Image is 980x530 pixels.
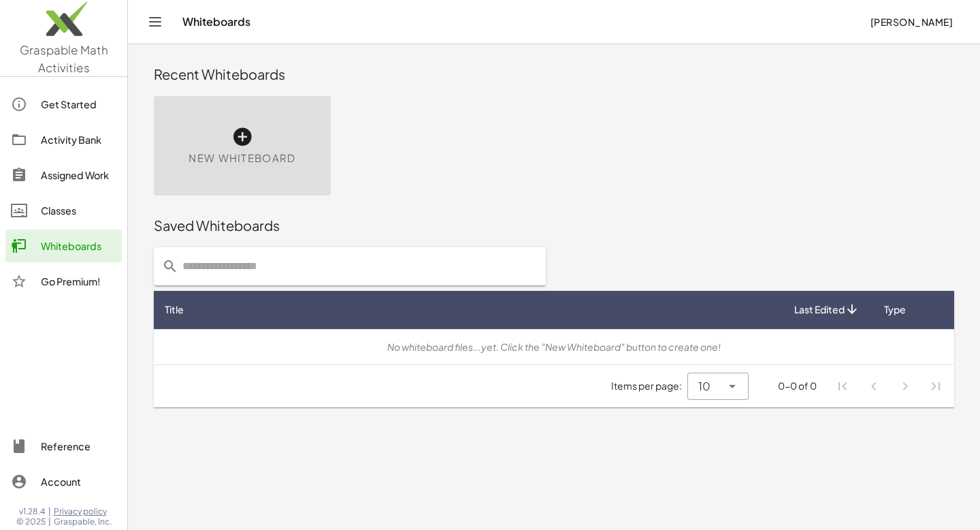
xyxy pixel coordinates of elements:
div: Recent Whiteboards [154,65,954,84]
button: [PERSON_NAME] [859,10,964,34]
div: Saved Whiteboards [154,216,954,235]
a: Assigned Work [5,159,122,191]
span: Graspable, Inc. [54,516,112,527]
a: Classes [5,194,122,227]
a: Reference [5,430,122,463]
div: No whiteboard files...yet. Click the "New Whiteboard" button to create one! [165,340,943,354]
div: Classes [41,202,116,219]
button: Toggle navigation [144,11,166,33]
span: | [48,516,51,527]
span: New Whiteboard [189,151,295,166]
a: Get Started [5,88,122,121]
span: Title [165,302,184,317]
div: Go Premium! [41,273,116,290]
div: Assigned Work [41,167,116,183]
a: Account [5,465,122,498]
span: | [48,506,51,517]
span: v1.28.4 [19,506,46,517]
div: Account [41,473,116,490]
i: prepended action [162,258,178,275]
a: Privacy policy [54,506,112,517]
nav: Pagination Navigation [828,371,951,402]
span: 10 [698,378,710,394]
span: [PERSON_NAME] [870,16,953,28]
div: 0-0 of 0 [778,379,817,393]
span: © 2025 [16,516,46,527]
div: Whiteboards [41,238,116,254]
div: Reference [41,438,116,454]
div: Get Started [41,96,116,112]
span: Graspable Math Activities [20,42,108,75]
a: Activity Bank [5,123,122,156]
span: Last Edited [794,302,845,317]
span: Items per page: [611,379,687,393]
div: Activity Bank [41,131,116,148]
a: Whiteboards [5,230,122,262]
span: Type [884,302,906,317]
